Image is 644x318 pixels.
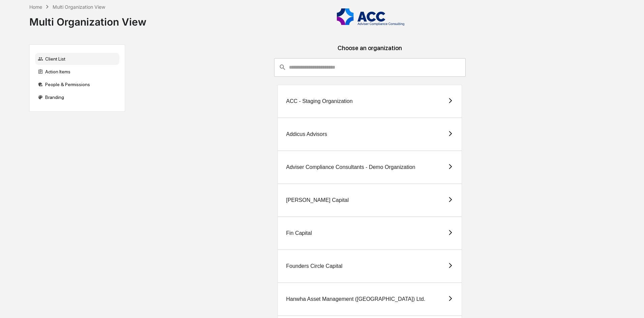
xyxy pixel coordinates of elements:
div: [PERSON_NAME] Capital [286,197,349,203]
div: Choose an organization [130,44,609,58]
div: ACC - Staging Organization [286,98,352,104]
div: Action Items [35,66,119,78]
div: Multi Organization View [53,4,105,10]
div: Addicus Advisors [286,131,327,137]
div: consultant-dashboard__filter-organizations-search-bar [274,58,466,76]
div: People & Permissions [35,78,119,91]
div: Hanwha Asset Management ([GEOGRAPHIC_DATA]) Ltd. [286,296,425,302]
iframe: Open customer support [622,296,641,314]
div: Adviser Compliance Consultants - Demo Organization [286,164,415,170]
div: Multi Organization View [29,10,146,28]
div: Home [29,4,42,10]
img: Adviser Compliance Consulting [337,8,404,26]
div: Client List [35,53,119,65]
div: Founders Circle Capital [286,263,342,269]
div: Branding [35,91,119,103]
div: Fin Capital [286,230,312,236]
